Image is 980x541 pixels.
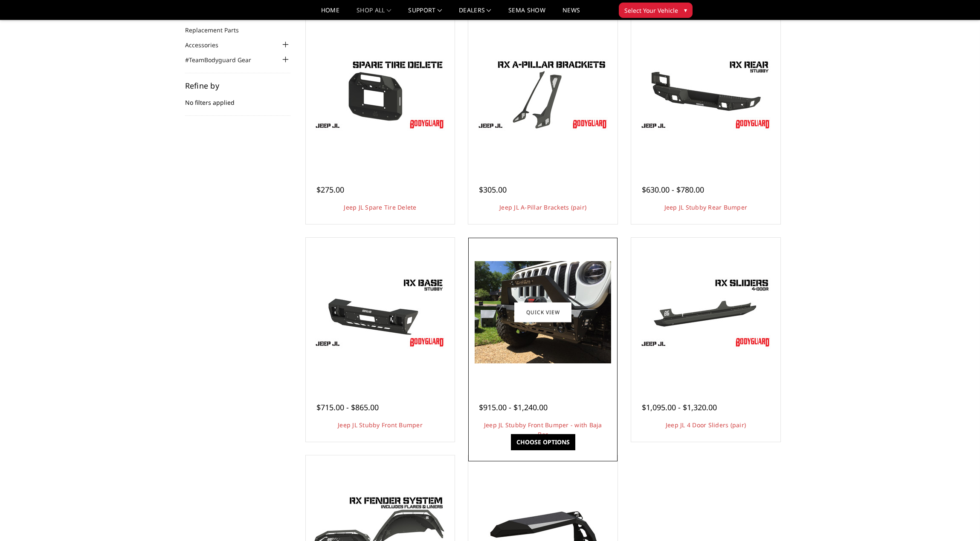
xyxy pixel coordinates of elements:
[308,22,453,167] a: Jeep JL Spare Tire Delete Jeep JL Spare Tire Delete
[479,402,548,412] span: $915.00 - $1,240.00
[508,7,545,20] a: SEMA Show
[185,82,291,116] div: No filters applied
[562,7,580,20] a: News
[338,421,423,429] a: Jeep JL Stubby Front Bumper
[664,203,748,211] a: Jeep JL Stubby Rear Bumper
[185,26,249,35] a: Replacement Parts
[185,55,262,64] a: #TeamBodyguard Gear
[308,240,453,385] a: Jeep JL Stubby Front Bumper
[619,3,693,18] button: Select Your Vehicle
[684,6,687,14] span: ▾
[642,184,704,195] span: $630.00 - $780.00
[642,402,717,412] span: $1,095.00 - $1,320.00
[633,22,778,167] a: Jeep JL Stubby Rear Bumper Jeep JL Stubby Rear Bumper
[499,203,586,211] a: Jeep JL A-Pillar Brackets (pair)
[408,7,442,20] a: Support
[357,7,391,20] a: shop all
[185,40,229,49] a: Accessories
[479,184,507,195] span: $305.00
[321,7,339,20] a: Home
[624,6,678,15] span: Select Your Vehicle
[312,274,448,351] img: Jeep JL Stubby Front Bumper
[475,261,611,363] img: Jeep JL Stubby Front Bumper - with Baja Bar
[633,240,778,385] a: Jeep JL 4 Door Sliders (pair) Jeep JL 4 Door Sliders (pair)
[316,402,379,412] span: $715.00 - $865.00
[514,302,571,322] a: Quick view
[666,421,746,429] a: Jeep JL 4 Door Sliders (pair)
[316,184,344,195] span: $275.00
[470,240,615,385] a: Jeep JL Stubby Front Bumper - with Baja Bar Jeep JL Stubby Front Bumper - with Baja Bar
[511,434,575,450] a: Choose Options
[459,7,491,20] a: Dealers
[185,82,291,89] h5: Refine by
[937,500,980,541] iframe: Chat Widget
[470,22,615,167] a: Jeep JL A-Pillar Brackets (pair) Jeep JL A-Pillar Brackets (pair)
[344,203,416,211] a: Jeep JL Spare Tire Delete
[484,421,602,438] a: Jeep JL Stubby Front Bumper - with Baja Bar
